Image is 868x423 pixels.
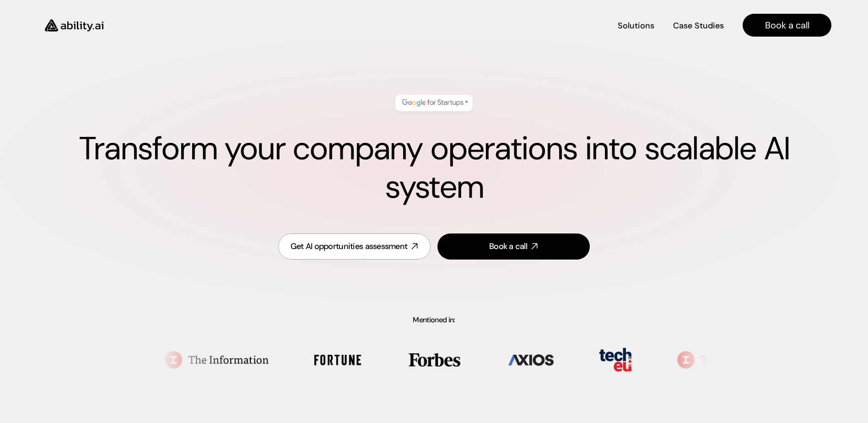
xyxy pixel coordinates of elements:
[22,316,846,324] p: Mentioned in:
[437,233,590,260] a: Book a call
[278,233,431,260] a: Get AI opportunities assessment
[116,14,831,37] nav: Main navigation
[291,241,408,252] div: Get AI opportunities assessment
[618,20,654,32] h4: Solutions
[673,20,724,32] h4: Case Studies
[37,130,831,206] h1: Transform your company operations into scalable AI system
[743,14,831,37] a: Book a call
[765,19,809,32] h4: Book a call
[673,17,724,33] a: Case Studies
[618,17,654,33] a: Solutions
[489,241,527,252] div: Book a call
